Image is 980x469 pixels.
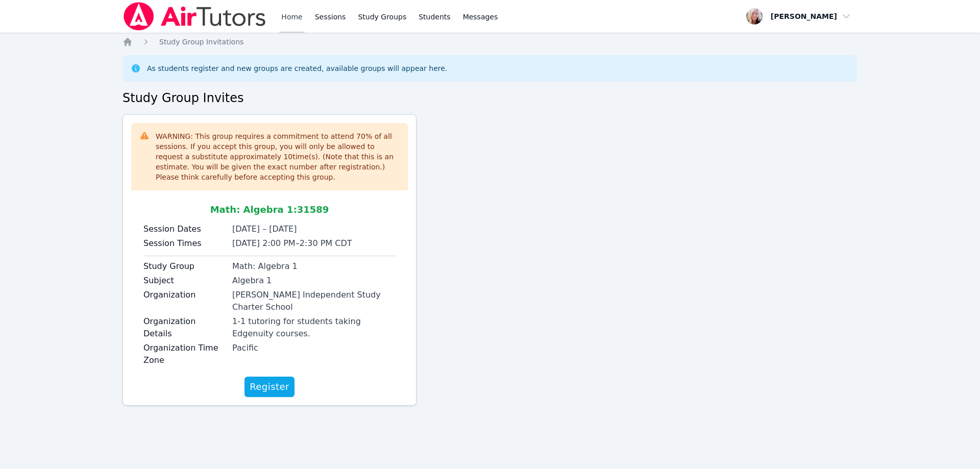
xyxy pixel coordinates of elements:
label: Organization Time Zone [143,342,226,366]
li: [DATE] 2:00 PM 2:30 PM CDT [232,237,396,250]
span: Study Group Invitations [159,38,243,46]
span: [DATE] – [DATE] [232,224,297,234]
label: Subject [143,275,226,287]
div: Pacific [232,342,396,354]
div: [PERSON_NAME] Independent Study Charter School [232,289,396,313]
img: Air Tutors [122,2,267,31]
span: Register [250,380,289,394]
label: Organization Details [143,315,226,340]
h2: Study Group Invites [122,90,857,106]
span: Math: Algebra 1 : 31589 [210,204,329,215]
span: – [296,238,300,248]
label: Session Times [143,237,226,250]
span: Messages [463,12,498,22]
div: WARNING: This group requires a commitment to attend 70 % of all sessions. If you accept this grou... [156,131,400,182]
div: Algebra 1 [232,275,396,287]
div: 1-1 tutoring for students taking Edgenuity courses. [232,315,396,340]
label: Study Group [143,260,226,273]
label: Organization [143,289,226,301]
div: As students register and new groups are created, available groups will appear here. [147,63,447,73]
nav: Breadcrumb [122,37,857,47]
a: Study Group Invitations [159,37,243,47]
label: Session Dates [143,223,226,235]
button: Register [244,377,295,397]
div: Math: Algebra 1 [232,260,396,273]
